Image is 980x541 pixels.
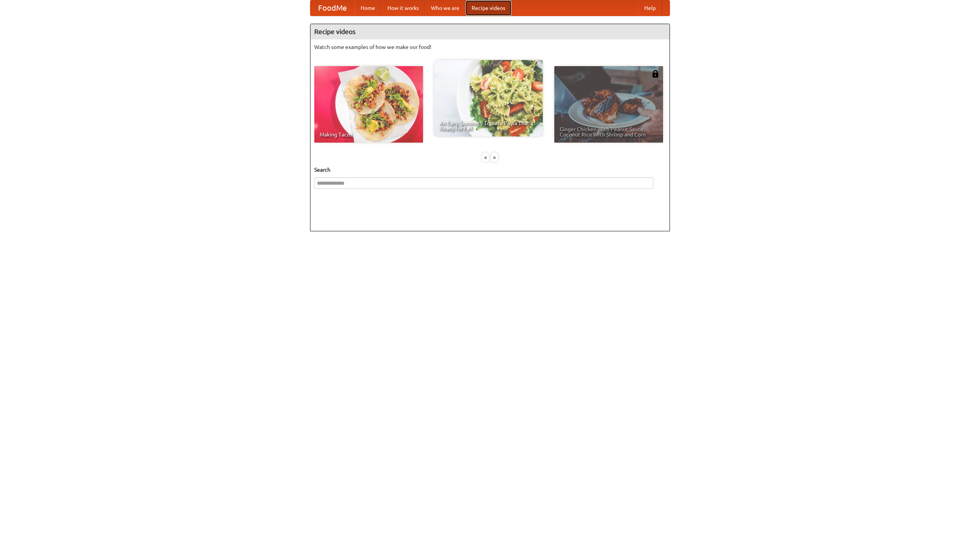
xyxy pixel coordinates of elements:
a: Making Tacos [314,66,423,143]
a: An Easy, Summery Tomato Pasta That's Ready for Fall [434,60,543,136]
a: Who we are [425,0,465,16]
img: 483408.png [652,70,659,78]
a: Home [354,0,381,16]
h5: Search [314,166,666,174]
div: » [491,153,498,162]
p: Watch some examples of how we make our food! [314,43,666,51]
a: FoodMe [310,0,354,16]
h4: Recipe videos [310,24,670,39]
span: An Easy, Summery Tomato Pasta That's Ready for Fall [439,120,537,131]
a: Help [638,0,662,16]
a: How it works [381,0,425,16]
span: Making Tacos [320,132,418,137]
a: Recipe videos [465,0,511,16]
div: « [482,153,489,162]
